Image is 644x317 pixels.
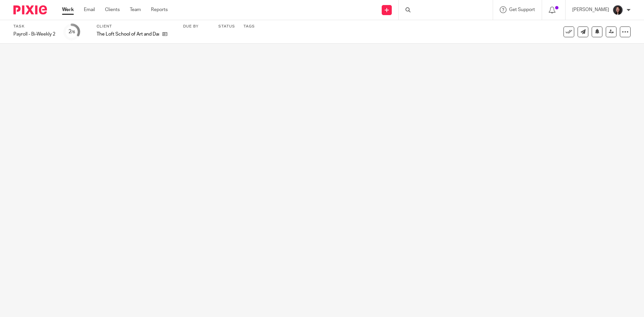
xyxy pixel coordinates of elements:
span: Get Support [509,7,535,12]
label: Tags [244,24,255,29]
div: Payroll - Bi-Weekly 2 [13,31,55,38]
label: Due by [183,24,210,29]
a: Reports [151,6,168,13]
a: Work [62,6,74,13]
small: /6 [71,30,75,34]
div: 2 [68,28,75,36]
label: Status [218,24,235,29]
label: Client [97,24,175,29]
img: Lili%20square.jpg [612,5,623,15]
p: The Loft School of Art and Dance [97,31,159,38]
a: Email [84,6,95,13]
img: Pixie [13,5,47,14]
a: Team [130,6,141,13]
i: Open client page [162,32,167,37]
p: [PERSON_NAME] [572,6,609,13]
a: Clients [105,6,120,13]
label: Task [13,24,55,29]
